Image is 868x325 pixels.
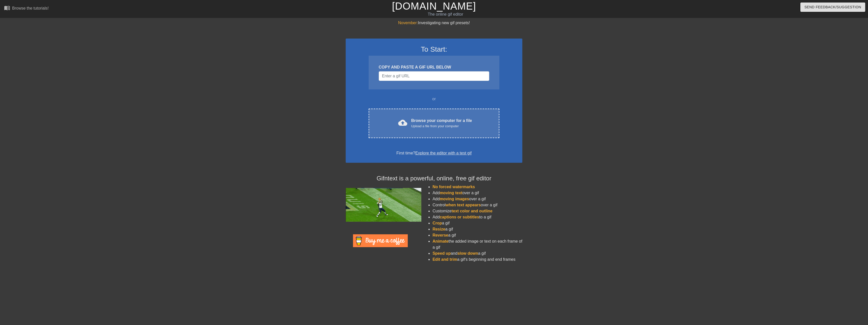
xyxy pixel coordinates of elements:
span: cloud_upload [398,118,407,127]
div: or [359,96,509,102]
div: Browse the tutorials! [12,6,49,10]
li: a gif [432,226,522,232]
li: Control over a gif [432,202,522,208]
li: Add to a gif [432,214,522,220]
a: [DOMAIN_NAME] [392,1,476,12]
li: Add over a gif [432,196,522,202]
span: moving text [440,191,463,195]
span: when text appears [446,203,481,207]
span: Crop [432,221,442,225]
span: captions or subtitles [440,215,479,219]
button: Send Feedback/Suggestion [800,3,865,12]
li: and a gif [432,250,522,256]
li: a gif [432,232,522,238]
div: COPY AND PASTE A GIF URL BELOW [379,64,489,70]
div: First time? [352,150,516,156]
span: text color and outline [452,209,493,213]
span: Send Feedback/Suggestion [804,4,861,10]
li: a gif [432,220,522,226]
div: Upload a file from your computer [411,124,472,129]
a: Browse the tutorials! [4,5,49,13]
span: Reverse [432,233,448,237]
span: Edit and trim [432,257,457,262]
div: The online gif editor [292,11,599,17]
img: Buy Me A Coffee [353,234,408,247]
span: Animate [432,239,448,243]
img: football_small.gif [346,188,421,222]
input: Username [379,71,489,81]
a: Explore the editor with a test gif [415,151,472,155]
span: menu_book [4,5,10,11]
li: a gif's beginning and end frames [432,256,522,263]
span: No forced watermarks [432,185,475,189]
span: moving images [440,197,469,201]
li: the added image or text on each frame of a gif [432,238,522,250]
h3: To Start: [352,45,516,54]
span: Speed up [432,251,451,255]
div: Browse your computer for a file [411,118,472,129]
li: Add over a gif [432,190,522,196]
span: slow down [457,251,478,255]
div: Investigating new gif presets! [346,20,522,26]
span: November: [398,21,418,25]
h4: Gifntext is a powerful, online, free gif editor [346,175,522,182]
span: Resize [432,227,445,231]
li: Customize [432,208,522,214]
